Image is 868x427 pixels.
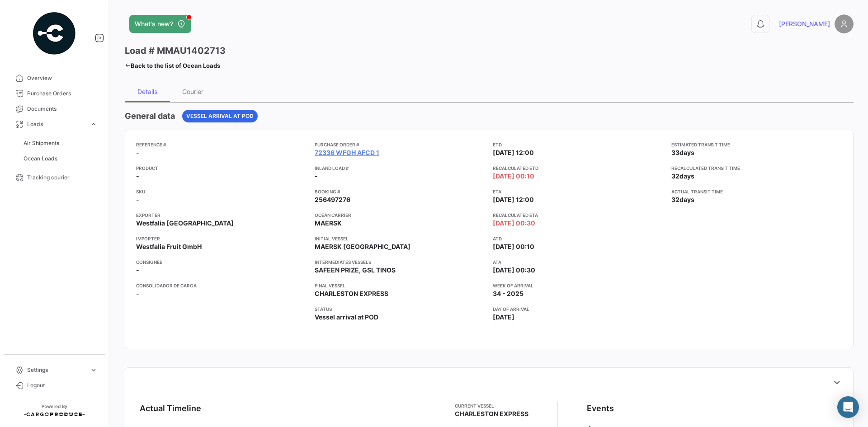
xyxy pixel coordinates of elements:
[27,366,86,374] span: Settings
[136,289,139,298] span: -
[136,148,139,157] span: -
[186,112,254,120] span: Vessel arrival at POD
[136,258,307,266] app-card-info-title: Consignee
[493,211,664,219] app-card-info-title: Recalculated ETA
[455,409,528,418] span: CHARLESTON EXPRESS
[136,211,307,219] app-card-info-title: Exporter
[27,89,98,98] span: Purchase Orders
[493,305,664,313] app-card-info-title: Day of arrival
[136,266,139,275] span: -
[493,219,535,228] span: [DATE] 00:30
[125,110,175,122] h4: General data
[136,188,307,195] app-card-info-title: SKU
[315,148,379,157] a: 72336 WFGH AFCD 1
[671,188,843,195] app-card-info-title: Actual transit time
[493,164,664,172] app-card-info-title: Recalculated ETD
[136,219,234,228] span: Westfalia [GEOGRAPHIC_DATA]
[136,242,202,251] span: Westfalia Fruit GmbH
[493,195,534,204] span: [DATE] 12:00
[679,196,694,203] span: days
[20,152,101,165] a: Ocean Loads
[315,195,350,204] span: 256497276
[315,219,342,228] span: MAERSK
[315,242,410,251] span: MAERSK [GEOGRAPHIC_DATA]
[315,164,486,172] app-card-info-title: Inland Load #
[90,366,98,374] span: expand_more
[136,282,307,289] app-card-info-title: Consolidador de Carga
[27,174,98,182] span: Tracking courier
[125,59,220,72] a: Back to the list of Ocean Loads
[671,196,679,203] span: 32
[24,139,59,147] span: Air Shipments
[315,266,396,275] span: SAFEEN PRIZE, GSL TINOS
[837,396,859,418] div: Open Intercom Messenger
[7,101,101,117] a: Documents
[493,172,534,181] span: [DATE] 00:10
[671,141,843,148] app-card-info-title: Estimated transit time
[136,141,307,148] app-card-info-title: Reference #
[7,86,101,101] a: Purchase Orders
[136,172,139,181] span: -
[137,88,157,95] div: Details
[671,149,679,156] span: 33
[493,282,664,289] app-card-info-title: Week of arrival
[315,313,378,322] span: Vessel arrival at POD
[32,11,77,56] img: powered-by.png
[779,19,830,28] span: [PERSON_NAME]
[315,282,486,289] app-card-info-title: Final Vessel
[315,305,486,313] app-card-info-title: Status
[24,155,57,163] span: Ocean Loads
[129,15,191,33] button: What's new?
[587,402,614,415] div: Events
[136,235,307,242] app-card-info-title: Importer
[493,242,534,251] span: [DATE] 00:10
[135,19,173,28] span: What's new?
[315,235,486,242] app-card-info-title: Initial Vessel
[125,44,226,57] h3: Load # MMAU1402713
[7,70,101,86] a: Overview
[679,172,694,180] span: days
[493,148,534,157] span: [DATE] 12:00
[136,164,307,172] app-card-info-title: Product
[136,195,139,204] span: -
[140,402,201,415] div: Actual Timeline
[27,381,98,389] span: Logout
[315,211,486,219] app-card-info-title: Ocean Carrier
[455,402,528,409] app-card-info-title: Current Vessel
[27,74,98,82] span: Overview
[835,14,854,33] img: placeholder-user.png
[671,164,843,172] app-card-info-title: Recalculated transit time
[20,136,101,150] a: Air Shipments
[679,149,694,156] span: days
[7,170,101,185] a: Tracking courier
[493,235,664,242] app-card-info-title: ATD
[493,289,524,298] span: 34 - 2025
[315,141,486,148] app-card-info-title: Purchase Order #
[315,188,486,195] app-card-info-title: Booking #
[493,188,664,195] app-card-info-title: ETA
[315,258,486,266] app-card-info-title: Intermediates Vessels
[671,172,679,180] span: 32
[493,313,514,322] span: [DATE]
[493,258,664,266] app-card-info-title: ATA
[90,120,98,128] span: expand_more
[315,289,388,298] span: CHARLESTON EXPRESS
[493,141,664,148] app-card-info-title: ETD
[27,105,98,113] span: Documents
[182,88,203,95] div: Courier
[27,120,86,128] span: Loads
[493,266,535,275] span: [DATE] 00:30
